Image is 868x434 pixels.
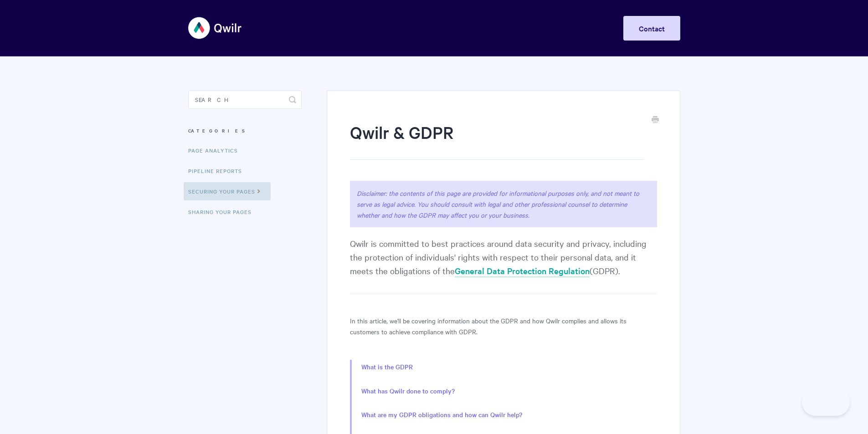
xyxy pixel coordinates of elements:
a: Pipeline reports [188,162,249,180]
a: Page Analytics [188,141,245,159]
i: Disclaimer: the contents of this page are provided for informational purposes only, and not meant... [357,189,639,220]
h1: Qwilr & GDPR [350,121,643,160]
p: Qwilr is committed to best practices around data security and privacy, including the protection o... [350,236,657,294]
iframe: Toggle Customer Support [802,388,850,416]
p: In this article, we'll be covering information about the GDPR and how Qwilr complies and allows i... [350,315,657,337]
a: What has Qwilr done to comply? [361,386,455,396]
img: Qwilr Help Center [188,11,242,45]
a: Contact [623,16,680,41]
a: What are my GDPR obligations and how can Qwilr help? [361,410,522,420]
a: What is the GDPR [361,362,413,372]
a: Securing Your Pages [184,182,271,200]
a: Sharing Your Pages [188,203,258,221]
a: General Data Protection Regulation [455,265,590,277]
a: Print this Article [652,115,659,125]
input: Search [188,91,302,109]
h3: Categories [188,123,302,139]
